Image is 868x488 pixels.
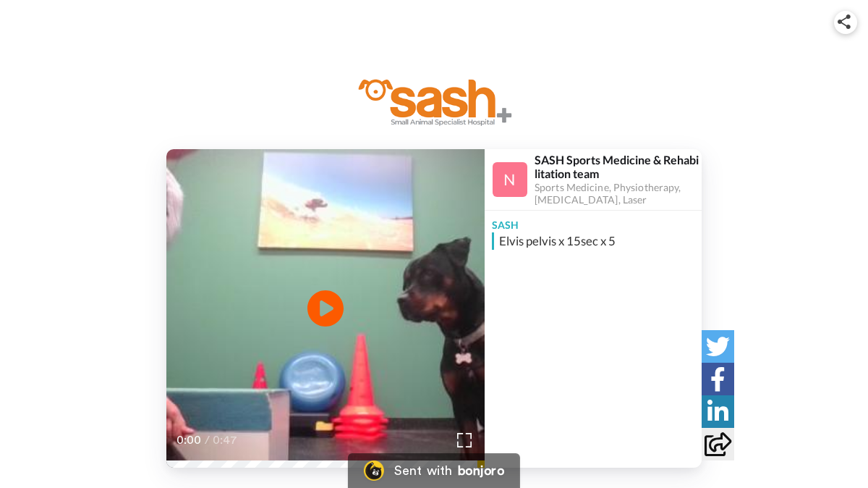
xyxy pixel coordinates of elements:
[394,464,452,477] div: Sent with
[838,14,851,29] img: ic_share.svg
[176,432,202,449] span: 0:00
[348,453,520,488] a: Bonjoro LogoSent withbonjoro
[485,211,702,232] div: SASH
[535,182,701,206] div: Sports Medicine, Physiotherapy, [MEDICAL_DATA], Laser
[354,70,514,127] img: SASH logo
[457,433,472,447] img: Full screen
[493,162,527,197] img: Profile Image
[499,232,698,250] div: Elvis pelvis x 15sec x 5
[535,153,701,180] div: SASH Sports Medicine & Rehabilitation team
[364,460,384,481] img: Bonjoro Logo
[205,432,210,449] span: /
[458,464,504,477] div: bonjoro
[213,432,238,449] span: 0:47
